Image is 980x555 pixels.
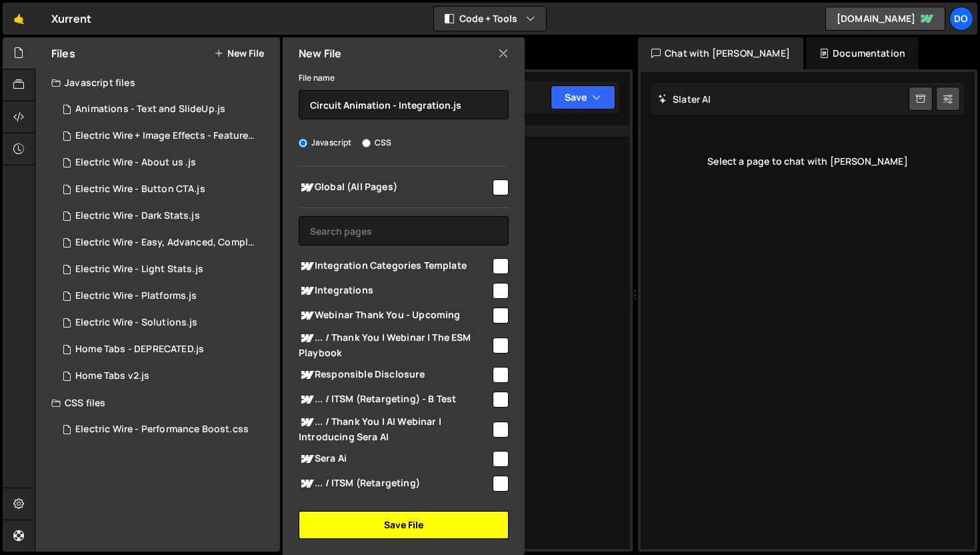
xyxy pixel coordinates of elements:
[949,7,973,31] a: Do
[299,258,491,274] span: Integration Categories Template
[362,139,371,147] input: CSS
[825,7,945,31] a: [DOMAIN_NAME]
[51,283,280,310] div: 13741/39729.js
[51,336,280,363] div: 13741/34720.js
[75,183,205,195] div: Electric Wire - Button CTA.js
[75,344,204,356] div: Home Tabs - DEPRECATED.js
[35,69,280,96] div: Javascript files
[51,46,75,61] h2: Files
[51,96,280,123] div: 13741/40380.js
[35,390,280,416] div: CSS files
[658,93,711,105] h2: Slater AI
[299,367,491,383] span: Responsible Disclosure
[806,37,919,69] div: Documentation
[51,229,285,256] div: 13741/39793.js
[299,283,491,299] span: Integrations
[75,290,197,302] div: Electric Wire - Platforms.js
[75,157,196,169] div: Electric Wire - About us .js
[299,451,491,467] span: Sera Ai
[75,263,203,275] div: Electric Wire - Light Stats.js
[51,11,91,27] div: Xurrent
[51,176,280,203] div: 13741/39731.js
[75,210,200,222] div: Electric Wire - Dark Stats.js
[51,123,285,149] div: 13741/39792.js
[299,476,491,492] span: ... / ITSM (Retargeting)
[75,103,225,115] div: Animations - Text and SlideUp.js
[299,136,352,149] label: Javascript
[51,149,280,176] div: 13741/40873.js
[75,237,259,249] div: Electric Wire - Easy, Advanced, Complete.js
[299,308,491,324] span: Webinar Thank You - Upcoming
[299,414,491,444] span: ... / Thank You | AI Webinar | Introducing Sera AI
[299,90,509,119] input: Name
[299,392,491,408] span: ... / ITSM (Retargeting) - B Test
[434,7,546,31] button: Code + Tools
[299,179,491,195] span: Global (All Pages)
[51,310,280,336] div: 13741/39667.js
[214,48,264,59] button: New File
[299,46,341,61] h2: New File
[299,330,491,360] span: ... / Thank You | Webinar | The ESM Playbook
[299,511,509,539] button: Save File
[75,424,249,436] div: Electric Wire - Performance Boost.css
[551,85,615,109] button: Save
[51,416,280,443] div: 13741/39772.css
[299,71,335,85] label: File name
[75,130,259,142] div: Electric Wire + Image Effects - Features.js
[51,203,280,229] div: 13741/39773.js
[51,363,280,390] div: 13741/35121.js
[638,37,803,69] div: Chat with [PERSON_NAME]
[299,216,509,245] input: Search pages
[299,139,307,147] input: Javascript
[75,370,149,382] div: Home Tabs v2.js
[3,3,35,35] a: 🤙
[651,135,964,188] div: Select a page to chat with [PERSON_NAME]
[75,317,197,329] div: Electric Wire - Solutions.js
[362,136,391,149] label: CSS
[51,256,280,283] div: 13741/39781.js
